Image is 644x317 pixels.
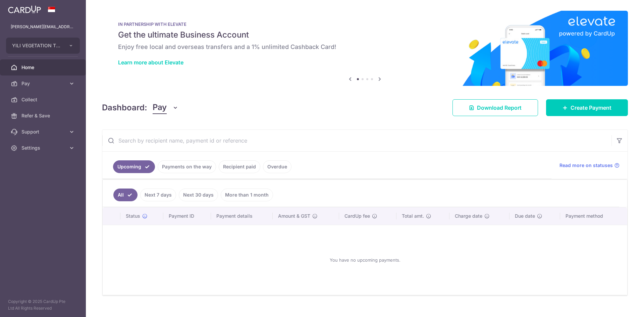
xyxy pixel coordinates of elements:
[452,99,538,116] a: Download Report
[140,189,176,201] a: Next 7 days
[102,11,628,86] img: Renovation banner
[111,230,619,289] div: You have no upcoming payments.
[11,23,75,30] p: [PERSON_NAME][EMAIL_ADDRESS][DOMAIN_NAME]
[102,130,611,151] input: Search by recipient name, payment id or reference
[153,101,178,114] button: Pay
[21,145,66,151] span: Settings
[571,104,611,112] span: Create Payment
[118,21,612,27] p: IN PARTNERSHIP WITH ELEVATE
[21,64,66,71] span: Home
[402,213,424,219] span: Total amt.
[179,189,218,201] a: Next 30 days
[8,5,41,13] img: CardUp
[219,160,260,173] a: Recipient paid
[455,213,482,219] span: Charge date
[559,162,620,169] a: Read more on statuses
[560,207,627,225] th: Payment method
[6,38,80,54] button: YILI VEGETATION TRADING PTE LTD
[126,213,140,219] span: Status
[163,207,211,225] th: Payment ID
[477,104,522,112] span: Download Report
[113,160,155,173] a: Upcoming
[118,43,612,51] h6: Enjoy free local and overseas transfers and a 1% unlimited Cashback Card!
[211,207,273,225] th: Payment details
[344,213,370,219] span: CardUp fee
[102,102,147,114] h4: Dashboard:
[21,96,66,103] span: Collect
[12,42,62,49] span: YILI VEGETATION TRADING PTE LTD
[153,101,167,114] span: Pay
[546,99,628,116] a: Create Payment
[21,128,66,135] span: Support
[278,213,310,219] span: Amount & GST
[113,189,138,201] a: All
[515,213,535,219] span: Due date
[158,160,216,173] a: Payments on the way
[118,59,183,66] a: Learn more about Elevate
[21,112,66,119] span: Refer & Save
[118,30,612,40] h5: Get the ultimate Business Account
[21,80,66,87] span: Pay
[559,162,613,169] span: Read more on statuses
[263,160,291,173] a: Overdue
[221,189,273,201] a: More than 1 month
